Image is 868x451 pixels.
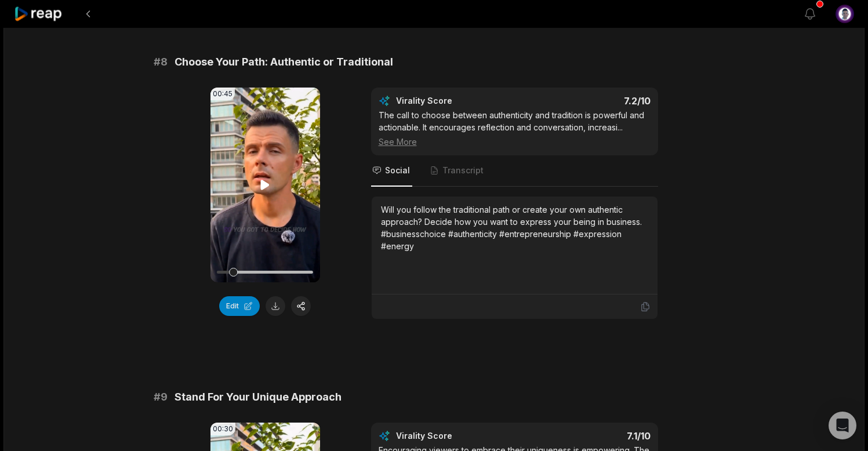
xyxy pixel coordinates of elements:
[379,136,651,148] div: See More
[829,412,856,439] div: Open Intercom Messenger
[442,165,484,176] span: Transcript
[526,95,651,107] div: 7.2 /10
[526,430,651,442] div: 7.1 /10
[219,296,260,316] button: Edit
[154,54,168,70] span: # 8
[396,430,521,442] div: Virality Score
[175,54,393,70] span: Choose Your Path: Authentic or Traditional
[175,389,342,405] span: Stand For Your Unique Approach
[154,389,168,405] span: # 9
[396,95,521,107] div: Virality Score
[379,109,651,148] div: The call to choose between authenticity and tradition is powerful and actionable. It encourages r...
[385,165,410,176] span: Social
[371,155,658,187] nav: Tabs
[381,203,648,252] div: Will you follow the traditional path or create your own authentic approach? Decide how you want t...
[210,88,320,282] video: Your browser does not support mp4 format.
